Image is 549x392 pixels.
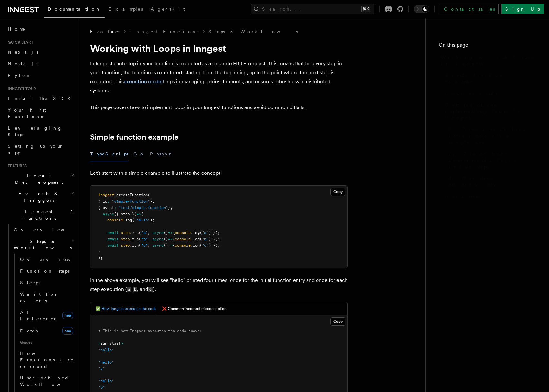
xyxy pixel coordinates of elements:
[121,230,130,235] span: step
[44,2,105,18] a: Documentation
[8,50,38,55] span: Next.js
[5,93,76,104] a: Install the SDK
[440,4,499,14] a: Contact sales
[439,41,536,51] h4: On this page
[121,243,130,247] span: step
[20,328,39,333] span: Fetch
[148,230,150,235] span: ,
[141,237,148,241] span: "b"
[148,237,150,241] span: ,
[168,243,173,247] span: =>
[141,230,148,235] span: "a"
[90,169,348,178] p: Let's start with a simple example to illustrate the concept:
[62,327,73,335] span: new
[17,288,76,306] a: Wait for events
[20,280,40,285] span: Sleeps
[139,243,141,247] span: (
[62,312,73,319] span: new
[164,243,168,247] span: ()
[330,317,345,326] button: Copy
[17,324,76,337] a: Fetchnew
[152,199,155,204] span: ,
[17,265,76,277] a: Function steps
[17,306,76,324] a: AI Inferencenew
[5,46,76,58] a: Next.js
[139,237,141,241] span: (
[17,254,76,265] a: Overview
[109,6,143,12] span: Examples
[20,351,74,369] span: How Functions are executed
[449,126,536,145] span: 1. Treat each loop iterations as a single step
[107,230,118,235] span: await
[11,236,76,254] button: Steps & Workflows
[150,199,152,204] span: }
[5,173,70,185] span: Local Development
[168,205,170,210] span: }
[442,88,536,99] a: Loop example
[98,193,114,197] span: inngest
[20,375,78,387] span: User-defined Workflows
[107,218,123,222] span: console
[175,243,191,247] span: console
[98,329,202,333] span: # This is how Inngest executes the code above:
[105,2,147,17] a: Examples
[150,218,155,222] span: );
[442,99,536,124] a: Best practices: implementing loops in Inngest
[445,90,497,97] span: Loop example
[130,243,139,247] span: .run
[114,205,116,210] span: :
[8,126,62,137] span: Leveraging Steps
[209,243,220,247] span: ) });
[8,73,31,78] span: Python
[14,227,80,232] span: Overview
[20,268,70,274] span: Function steps
[191,230,200,235] span: .log
[441,54,536,67] span: Working with Loops in Inngest
[107,199,109,204] span: :
[202,243,209,247] span: "c"
[121,237,130,241] span: step
[98,341,100,346] span: <
[175,230,191,235] span: console
[132,218,134,222] span: (
[8,144,63,155] span: Setting up your app
[98,249,100,254] span: }
[90,42,348,54] h1: Working with Loops in Inngest
[164,230,168,235] span: ()
[141,243,148,247] span: "c"
[445,102,536,121] span: Best practices: implementing loops in Inngest
[90,133,178,142] a: Simple function example
[449,151,536,170] span: 2. Place non-deterministic logic inside steps
[168,237,173,241] span: =>
[103,212,114,216] span: async
[5,209,70,221] span: Inngest Functions
[175,237,191,241] span: console
[139,230,141,235] span: (
[446,173,536,191] a: 3. Use sleep effectively
[20,257,86,262] span: Overview
[5,58,76,70] a: Node.js
[148,193,150,197] span: (
[251,4,374,14] button: Search...⌘K
[5,206,76,224] button: Inngest Functions
[8,107,46,119] span: Your first Functions
[107,237,118,241] span: await
[20,310,57,321] span: AI Inference
[124,79,163,85] a: execution model
[164,237,168,241] span: ()
[5,188,76,206] button: Events & Triggers
[200,230,202,235] span: (
[5,23,76,35] a: Home
[130,230,139,235] span: .run
[8,61,38,66] span: Node.js
[48,6,101,12] span: Documentation
[133,287,137,292] code: b
[191,243,200,247] span: .log
[147,2,189,17] a: AgentKit
[152,237,164,241] span: async
[90,28,120,35] span: Features
[17,277,76,288] a: Sleeps
[151,6,185,12] span: AgentKit
[98,205,114,210] span: { event
[209,237,220,241] span: ) });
